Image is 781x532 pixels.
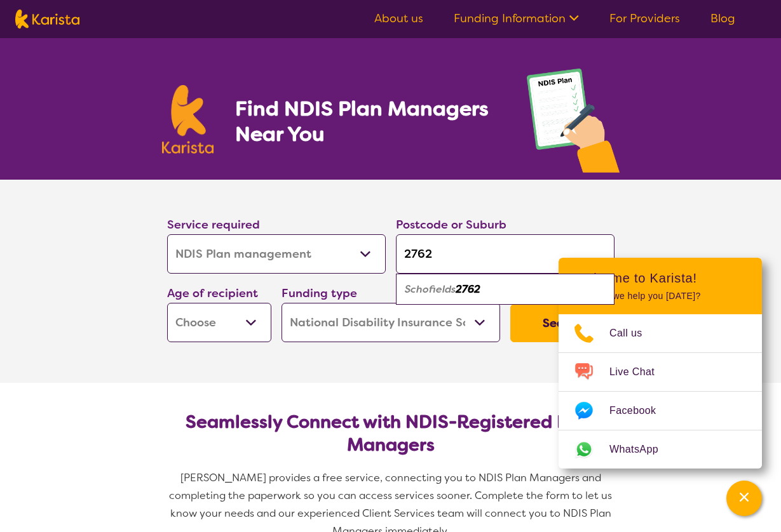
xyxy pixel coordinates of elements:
em: Schofields [405,283,456,296]
img: Karista logo [15,10,79,29]
div: Channel Menu [559,258,762,469]
h2: Seamlessly Connect with NDIS-Registered Plan Managers [177,411,604,456]
span: Live Chat [609,362,670,382]
a: About us [374,11,423,26]
img: plan-management [527,69,620,180]
button: Channel Menu [726,481,762,516]
label: Age of recipient [167,286,258,301]
a: Web link opens in a new tab. [559,430,762,469]
input: Type [396,234,615,274]
h1: Find NDIS Plan Managers Near You [235,96,501,147]
span: Call us [609,324,658,343]
button: Search [510,304,615,342]
h2: Welcome to Karista! [574,270,747,286]
ul: Choose channel [559,314,762,469]
em: 2762 [456,283,480,296]
a: Blog [710,11,735,26]
label: Funding type [282,286,357,301]
p: How can we help you [DATE]? [574,291,747,302]
a: Funding Information [454,11,579,26]
span: Facebook [609,401,671,420]
img: Karista logo [162,85,214,154]
label: Service required [167,217,260,232]
a: For Providers [609,11,680,26]
div: Schofields 2762 [402,277,608,302]
span: WhatsApp [609,440,674,459]
label: Postcode or Suburb [396,217,506,232]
